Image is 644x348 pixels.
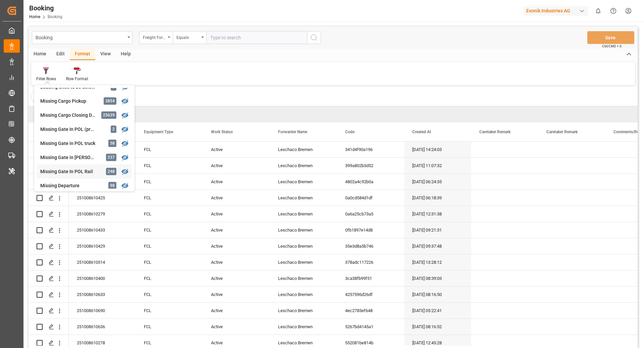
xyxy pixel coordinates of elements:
div: FCL [136,142,203,157]
div: Format [70,49,95,60]
div: FCL [136,287,203,302]
div: Filter Rows [36,76,56,82]
div: Active [203,206,270,222]
div: Active [203,303,270,318]
div: 251008610425 [69,190,136,206]
div: Press SPACE to select this row. [29,174,69,190]
div: [DATE] 05:22:41 [404,303,471,318]
div: 0fb1897e14d8 [337,222,404,238]
div: Help [116,49,136,60]
div: Missing Departure [40,182,99,189]
div: Missing Gate In POL (precarriage: null) [40,126,99,133]
button: open menu [32,31,132,44]
button: show 0 new notifications [591,3,606,18]
div: 399a802b3d52 [337,158,404,173]
div: 251008610433 [69,222,136,238]
div: Press SPACE to select this row. [29,254,69,270]
span: Ctrl/CMD + S [602,44,622,49]
div: [DATE] 11:07:32 [404,158,471,173]
div: Leschaco Bremen [270,303,337,318]
div: Active [203,190,270,206]
div: 3854 [104,97,116,105]
span: Code [345,130,355,134]
div: [DATE] 12:31:38 [404,206,471,222]
div: 0a0cd584d1df [337,190,404,206]
div: Row Format [66,76,88,82]
div: Press SPACE to select this row. [29,270,69,287]
div: FCL [136,319,203,335]
div: FCL [136,222,203,238]
div: 4802a4c92b0a [337,174,404,190]
div: Press SPACE to select this row. [29,206,69,222]
div: [DATE] 13:28:12 [404,254,471,270]
div: Press SPACE to select this row. [29,319,69,335]
div: FCL [136,270,203,286]
div: 251008610400 [69,270,136,286]
div: Equals [176,33,199,41]
div: Booking [36,33,125,41]
div: Leschaco Bremen [270,287,337,302]
div: Leschaco Bremen [270,158,337,173]
div: [DATE] 14:24:03 [404,142,471,157]
div: FCL [136,206,203,222]
div: Leschaco Bremen [270,270,337,286]
span: Equipment Type [144,130,173,134]
div: 341d4f90a196 [337,142,404,157]
div: 58 [108,140,116,147]
div: Active [203,174,270,190]
div: Press SPACE to select this row. [29,222,69,238]
div: [DATE] 08:39:03 [404,270,471,286]
div: [DATE] 08:16:50 [404,287,471,302]
div: Leschaco Bremen [270,238,337,254]
span: Created At [412,130,431,134]
div: FCL [136,190,203,206]
input: Type to search [206,31,307,44]
div: Evonik Industries AG [524,6,588,16]
div: 251008610279 [69,206,136,222]
span: Caretaker Remark [479,130,511,134]
button: open menu [173,31,206,44]
div: Leschaco Bremen [270,190,337,206]
div: 251008610514 [69,254,136,270]
div: Active [203,254,270,270]
div: Leschaco Bremen [270,222,337,238]
span: Work Status [211,130,233,134]
div: Leschaco Bremen [270,254,337,270]
div: Press SPACE to select this row. [29,238,69,254]
div: [DATE] 09:37:48 [404,238,471,254]
div: 251008610690 [69,303,136,318]
div: 378adc117226 [337,254,404,270]
span: Caretaker Remark [546,130,578,134]
div: 98 [108,182,116,189]
div: [DATE] 06:18:39 [404,190,471,206]
div: Active [203,238,270,254]
div: FCL [136,174,203,190]
div: Edit [51,49,70,60]
div: Leschaco Bremen [270,142,337,157]
div: [DATE] 08:16:52 [404,319,471,335]
div: 4ec2783ef648 [337,303,404,318]
div: Active [203,287,270,302]
div: 251008610429 [69,238,136,254]
button: Evonik Industries AG [524,4,591,17]
div: 35e3d8a5b746 [337,238,404,254]
div: 3ca38fb99f51 [337,270,404,286]
div: 251008610633 [69,287,136,302]
div: Press SPACE to select this row. [29,287,69,303]
div: Booking [29,3,62,13]
div: FCL [136,238,203,254]
div: Leschaco Bremen [270,206,337,222]
div: Active [203,222,270,238]
div: [DATE] 09:21:31 [404,222,471,238]
span: Forwarder Name [278,130,307,134]
div: Missing Cargo Closing Date [40,112,99,119]
div: Press SPACE to select this row. [29,142,69,158]
div: FCL [136,254,203,270]
div: Home [29,49,51,60]
button: open menu [139,31,173,44]
div: [DATE] 06:24:35 [404,174,471,190]
div: Freight Forwarder's Reference No. [143,33,166,41]
div: Missing Gate In POL Rail [40,168,99,175]
div: Missing Cargo Pickup [40,98,99,105]
div: Active [203,142,270,157]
